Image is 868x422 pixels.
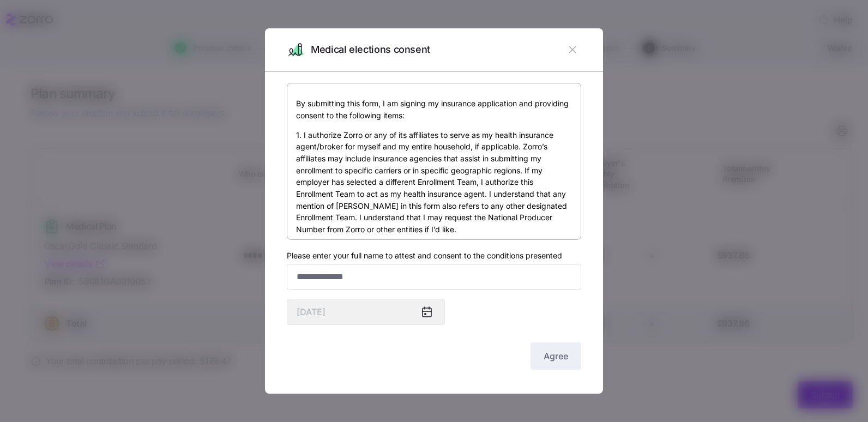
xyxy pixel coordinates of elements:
p: By submitting this form, I am signing my insurance application and providing consent to the follo... [296,98,572,121]
span: Medical elections consent [311,42,430,58]
p: 1. I authorize Zorro or any of its affiliates to serve as my health insurance agent/broker for my... [296,129,572,236]
input: MM/DD/YYYY [287,299,445,325]
button: Agree [531,342,581,370]
label: Please enter your full name to attest and consent to the conditions presented [287,250,562,262]
span: Agree [544,349,568,363]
